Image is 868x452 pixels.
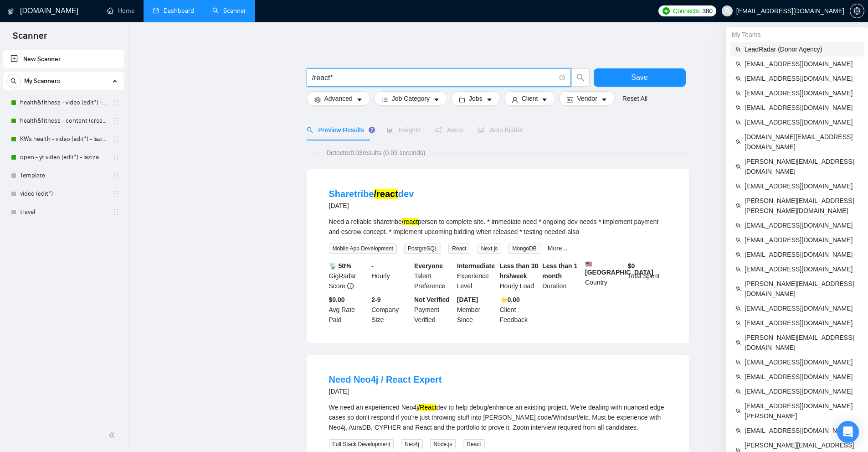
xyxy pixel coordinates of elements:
[108,431,118,440] span: double-left
[469,94,483,104] span: Jobs
[735,139,741,145] span: team
[314,96,321,103] span: setting
[500,296,520,303] b: ⭐️ 0.00
[418,404,436,411] mark: /React
[745,44,859,54] span: LeadRadar (Donor Agency)
[20,203,107,221] a: travel
[307,127,313,133] span: search
[745,103,859,113] span: [EMAIL_ADDRESS][DOMAIN_NAME]
[745,88,859,98] span: [EMAIL_ADDRESS][DOMAIN_NAME]
[735,47,741,52] span: team
[572,73,589,82] span: search
[10,50,117,68] a: New Scanner
[329,374,442,384] a: Need Neo4j / React Expert
[463,439,484,449] span: React
[735,408,741,414] span: team
[745,333,859,353] span: [PERSON_NAME][EMAIL_ADDRESS][DOMAIN_NAME]
[414,262,443,270] b: Everyone
[735,203,741,208] span: team
[577,94,597,104] span: Vendor
[430,439,456,449] span: Node.js
[735,223,741,228] span: team
[402,218,418,225] mark: /react
[370,295,412,325] div: Company Size
[6,74,21,88] button: search
[571,68,590,87] button: search
[745,73,859,83] span: [EMAIL_ADDRESS][DOMAIN_NAME]
[735,61,741,67] span: team
[512,96,518,103] span: user
[626,261,669,291] div: Total Spent
[329,439,394,449] span: Full Stack Development
[412,261,455,291] div: Talent Preference
[329,217,667,237] div: Need a reliable sharetribe person to complete site. * immediate need * ongoing dev needs * implem...
[583,261,626,291] div: Country
[404,244,441,254] span: PostgreSQL
[745,401,859,421] span: [EMAIL_ADDRESS][DOMAIN_NAME][PERSON_NAME]
[392,94,430,104] span: Job Category
[212,7,246,15] a: searchScanner
[153,7,194,15] a: dashboardDashboard
[542,262,577,280] b: Less than 1 month
[7,78,21,84] span: search
[347,283,354,289] span: info-circle
[745,220,859,230] span: [EMAIL_ADDRESS][DOMAIN_NAME]
[745,132,859,152] span: [DOMAIN_NAME][EMAIL_ADDRESS][DOMAIN_NAME]
[508,244,540,254] span: MongoDB
[371,262,374,270] b: -
[850,7,864,15] a: setting
[112,135,119,143] span: holder
[327,261,370,291] div: GigRadar Score
[735,286,741,291] span: team
[735,119,741,125] span: team
[329,262,351,270] b: 📡 50%
[356,96,363,103] span: caret-down
[433,96,440,103] span: caret-down
[745,196,859,216] span: [PERSON_NAME][EMAIL_ADDRESS][PERSON_NAME][DOMAIN_NAME]
[20,112,107,130] a: health&fitness - content (creat*) - laziza
[329,244,397,254] span: Mobile App Development
[745,181,859,191] span: [EMAIL_ADDRESS][DOMAIN_NAME]
[735,90,741,96] span: team
[478,127,484,133] span: robot
[324,94,353,104] span: Advanced
[374,189,398,199] mark: /react
[478,244,502,254] span: Next.js
[540,261,583,291] div: Duration
[735,428,741,433] span: team
[112,190,119,197] span: holder
[382,96,388,103] span: bars
[735,237,741,243] span: team
[745,279,859,299] span: [PERSON_NAME][EMAIL_ADDRESS][DOMAIN_NAME]
[498,261,541,291] div: Hourly Load
[414,296,450,303] b: Not Verified
[548,244,568,252] a: More...
[601,96,607,103] span: caret-down
[20,166,107,185] a: Template
[459,96,465,103] span: folder
[457,262,495,270] b: Intermediate
[3,50,124,68] li: New Scanner
[20,148,107,166] a: open - yt video (edit*) - laziza
[735,359,741,365] span: team
[735,320,741,326] span: team
[24,72,60,90] span: My Scanners
[387,126,421,134] span: Insights
[702,6,712,16] span: 380
[745,59,859,69] span: [EMAIL_ADDRESS][DOMAIN_NAME]
[850,7,864,15] span: setting
[374,91,447,106] button: barsJob Categorycaret-down
[745,372,859,382] span: [EMAIL_ADDRESS][DOMAIN_NAME]
[559,91,615,106] button: idcardVendorcaret-down
[735,76,741,81] span: team
[567,96,573,103] span: idcard
[8,4,14,19] img: logo
[673,6,700,16] span: Connects:
[745,357,859,367] span: [EMAIL_ADDRESS][DOMAIN_NAME]
[735,183,741,189] span: team
[486,96,493,103] span: caret-down
[585,261,653,276] b: [GEOGRAPHIC_DATA]
[307,91,370,106] button: settingAdvancedcaret-down
[20,130,107,148] a: KWs health - video (edit*) - laziza
[735,389,741,394] span: team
